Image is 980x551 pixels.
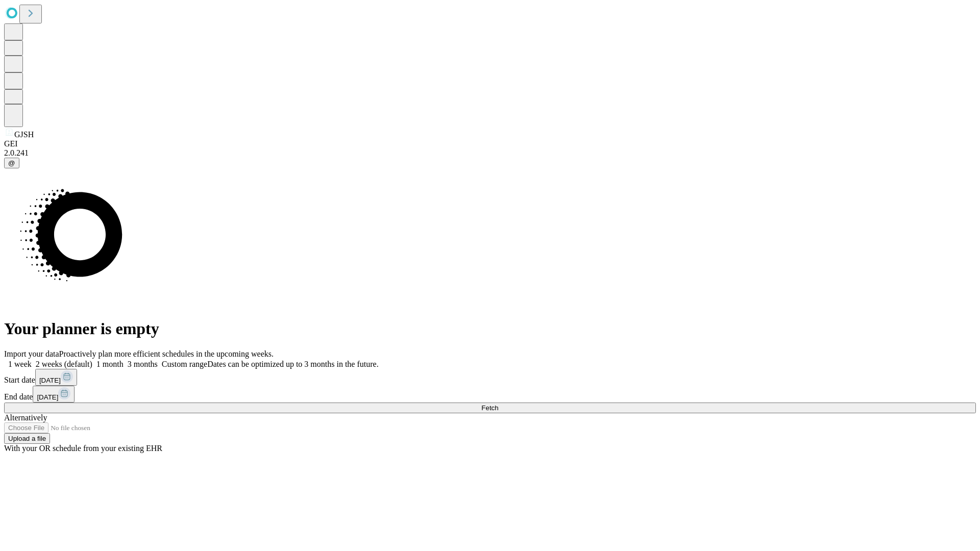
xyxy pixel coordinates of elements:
span: [DATE] [37,393,58,401]
button: Fetch [4,403,976,413]
div: End date [4,386,976,403]
span: 3 months [128,360,158,368]
button: [DATE] [35,369,77,386]
span: Fetch [481,404,498,412]
span: Alternatively [4,413,47,422]
span: GJSH [14,130,34,139]
span: Proactively plan more efficient schedules in the upcoming weeks. [59,349,274,358]
span: @ [8,159,15,167]
span: 2 weeks (default) [36,360,92,368]
button: Upload a file [4,433,50,444]
div: GEI [4,139,976,148]
span: Import your data [4,349,59,358]
button: @ [4,158,19,168]
span: 1 week [8,360,32,368]
span: 1 month [96,360,124,368]
span: [DATE] [39,377,61,384]
h1: Your planner is empty [4,319,976,338]
div: Start date [4,369,976,386]
span: With your OR schedule from your existing EHR [4,444,162,453]
span: Dates can be optimized up to 3 months in the future. [207,360,378,368]
button: [DATE] [33,386,75,403]
span: Custom range [162,360,207,368]
div: 2.0.241 [4,148,976,158]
